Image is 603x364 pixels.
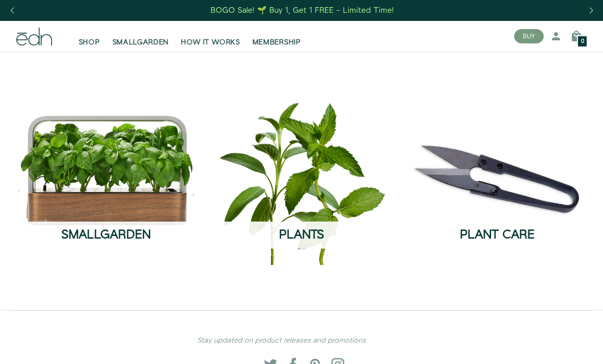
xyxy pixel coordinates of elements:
[16,80,196,265] a: SmallGarden
[210,3,396,18] a: BOGO Sale! 🌱 Buy 1, Get 1 FREE – Limited Time!
[523,333,593,359] iframe: Opens a widget where you can find more information
[407,80,587,259] img: Plant Care
[514,29,544,43] button: BUY
[61,226,151,244] span: SmallGarden
[246,25,307,47] a: MEMBERSHIP
[79,37,100,47] span: SHOP
[181,37,240,47] span: HOW IT WORKS
[106,25,175,47] a: SMALLGARDEN
[175,25,246,47] a: HOW IT WORKS
[212,80,391,265] img: Plants
[252,37,301,47] span: MEMBERSHIP
[279,226,324,244] span: Plants
[211,5,394,16] div: BOGO Sale! 🌱 Buy 1, Get 1 FREE – Limited Time!
[460,226,535,244] span: Plant Care
[197,335,366,346] em: Stay updated on product releases and promotions
[73,25,106,47] a: SHOP
[581,39,584,44] span: 0
[407,80,587,265] a: Plant Care
[112,37,169,47] span: SMALLGARDEN
[16,80,196,259] img: SmallGarden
